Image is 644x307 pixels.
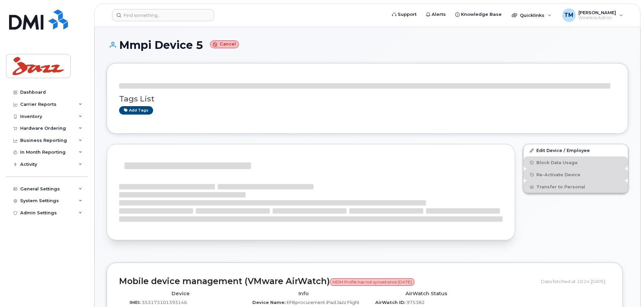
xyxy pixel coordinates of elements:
span: 353173101393146 [142,300,187,305]
span: 975382 [406,300,425,305]
label: AirWatch ID: [375,299,405,306]
div: Data fetched at 10:24 [DATE] [541,275,610,288]
h3: Tags List [119,95,616,103]
h4: Device [124,291,237,297]
h2: Mobile device management (VMware AirWatch) [119,277,536,286]
small: Cancel [210,40,239,48]
span: MDM Profile has not synced since [DATE] [330,278,415,286]
h4: Info [247,291,360,297]
a: Edit Device / Employee [524,144,628,156]
button: Block Data Usage [524,156,628,168]
a: Add tags [119,106,153,115]
span: Re-Activate Device [536,172,580,177]
label: IMEI: [130,299,141,306]
button: Transfer to Personal [524,181,628,193]
h1: Mmpi Device 5 [107,39,628,51]
label: Device Name: [252,299,286,306]
button: Re-Activate Device [524,168,628,181]
h4: AirWatch Status [370,291,482,297]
